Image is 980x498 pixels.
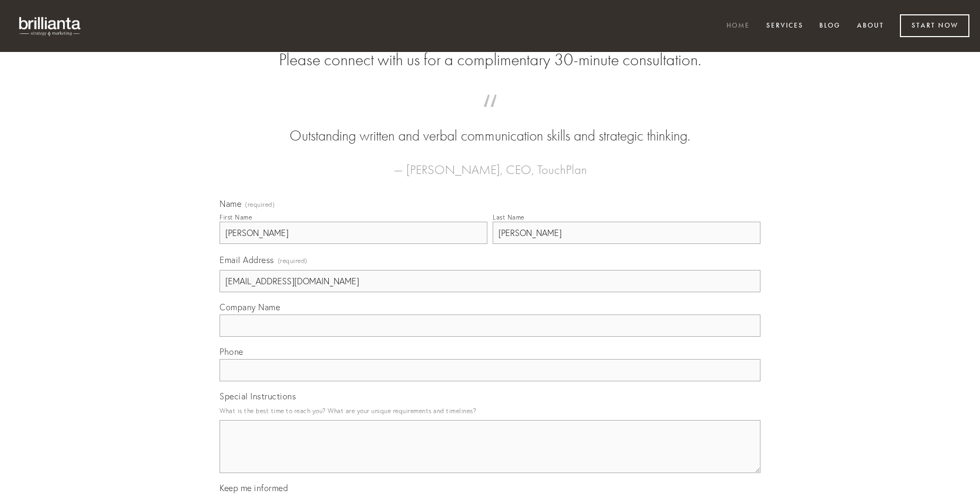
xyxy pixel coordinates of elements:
[220,404,760,418] p: What is the best time to reach you? What are your unique requirements and timelines?
[900,14,969,37] a: Start Now
[220,483,288,493] span: Keep me informed
[720,18,757,35] a: Home
[493,213,524,221] div: Last Name
[812,18,847,35] a: Blog
[237,105,743,146] blockquote: Outstanding written and verbal communication skills and strategic thinking.
[759,18,810,35] a: Services
[220,302,280,312] span: Company Name
[220,391,296,401] span: Special Instructions
[220,50,760,70] h2: Please connect with us for a complimentary 30-minute consultation.
[220,213,252,221] div: First Name
[237,105,743,126] span: “
[850,18,891,35] a: About
[220,198,241,209] span: Name
[278,254,308,268] span: (required)
[237,146,743,180] figcaption: — [PERSON_NAME], CEO, TouchPlan
[220,346,243,357] span: Phone
[11,11,90,41] img: brillianta - research, strategy, marketing
[245,202,275,208] span: (required)
[220,255,274,265] span: Email Address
